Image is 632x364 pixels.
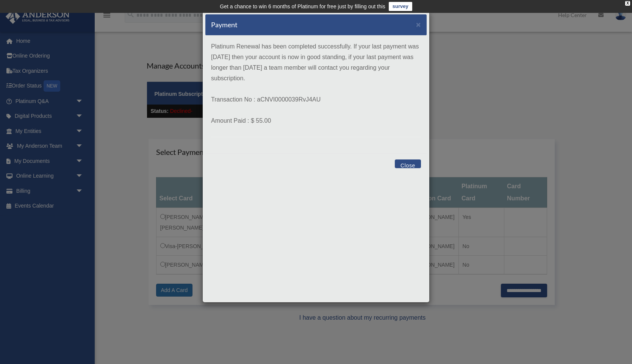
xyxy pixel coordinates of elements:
[211,20,238,30] h5: Payment
[389,2,412,11] a: survey
[395,159,421,168] button: Close
[211,41,421,84] p: Platinum Renewal has been completed successfully. If your last payment was [DATE] then your accou...
[220,2,385,11] div: Get a chance to win 6 months of Platinum for free just by filling out this
[416,20,421,29] span: ×
[416,20,421,28] button: Close
[211,116,421,126] p: Amount Paid : $ 55.00
[625,1,630,6] div: close
[211,94,421,105] p: Transaction No : aCNVI0000039RvJ4AU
